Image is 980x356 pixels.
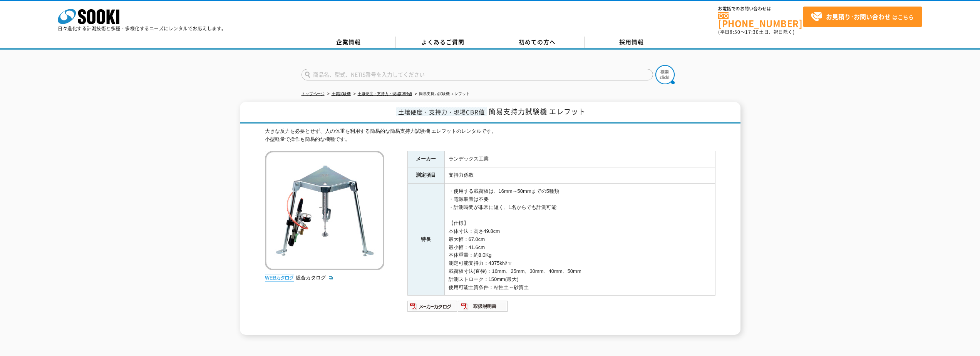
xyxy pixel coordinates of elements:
[444,151,715,167] td: ランデックス工業
[407,167,444,184] th: 測定項目
[358,92,412,96] a: 土壌硬度・支持力・現場CBR値
[58,26,226,31] p: 日々進化する計測技術と多種・多様化するニーズにレンタルでお応えします。
[519,38,556,46] span: 初めての方へ
[718,28,794,35] span: (平日 ～ 土日、祝日除く)
[302,37,396,48] a: 企業情報
[332,92,351,96] a: 土質試験機
[490,37,585,48] a: 初めての方へ
[444,184,715,296] td: ・使用する載荷板は、16mm～50mmまでの5種類 ・電源装置は不要 ・計測時間が非常に短く、1名からでも計測可能 【仕様】 本体寸法：高さ49.8cm 最大幅：67.0cm 最小幅：41.6c...
[444,167,715,184] td: 支持力係数
[718,7,803,11] span: お電話でのお問い合わせは
[396,107,487,116] span: 土壌硬度・支持力・現場CBR値
[489,106,586,117] span: 簡易支持力試験機 エレフット
[811,11,914,23] span: はこちら
[296,275,333,281] a: 総合カタログ
[407,184,444,296] th: 特長
[302,69,653,80] input: 商品名、型式、NETIS番号を入力してください
[396,37,490,48] a: よくあるご質問
[718,12,803,28] a: [PHONE_NUMBER]
[407,151,444,167] th: メーカー
[407,300,458,313] img: メーカーカタログ
[655,65,675,84] img: btn_search.png
[407,306,458,311] a: メーカーカタログ
[803,7,922,27] a: お見積り･お問い合わせはこちら
[826,12,891,21] strong: お見積り･お問い合わせ
[265,274,294,282] img: webカタログ
[302,92,325,96] a: トップページ
[413,90,472,98] li: 簡易支持力試験機 エレフット -
[458,300,508,313] img: 取扱説明書
[730,28,740,35] span: 8:50
[585,37,679,48] a: 採用情報
[265,127,715,144] div: 大きな反力を必要とせず、人の体重を利用する簡易的な簡易支持力試験機 エレフットのレンタルです。 小型軽量で操作も簡易的な機種です。
[458,306,508,311] a: 取扱説明書
[265,151,384,270] img: 簡易支持力試験機 エレフット -
[745,28,759,35] span: 17:30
